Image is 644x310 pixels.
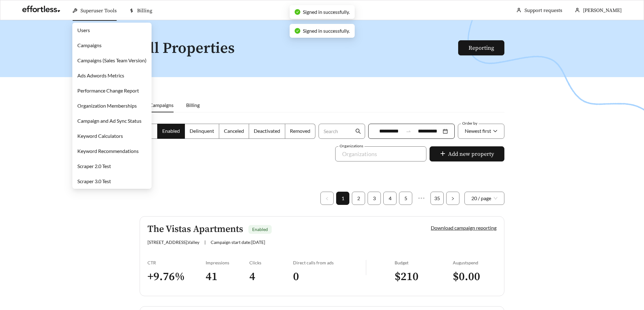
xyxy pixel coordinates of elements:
[395,260,453,265] div: Budget
[204,240,206,245] span: |
[458,40,504,55] button: Reporting
[320,192,334,205] li: Previous Page
[352,192,365,205] a: 2
[206,260,249,265] div: Impressions
[440,151,446,158] span: plus
[290,128,310,134] span: Removed
[249,260,293,265] div: Clicks
[77,148,139,154] a: Keyword Recommendations
[295,9,300,15] span: check-circle
[430,146,504,161] button: plusAdd new property
[137,8,152,14] span: Billing
[355,128,361,134] span: search
[77,72,124,78] a: Ads Adwords Metrics
[303,9,350,15] span: Signed in successfully.
[293,270,366,284] h3: 0
[383,192,397,205] li: 4
[77,42,102,48] a: Campaigns
[303,28,350,34] span: Signed in successfully.
[77,57,147,63] a: Campaigns (Sales Team Version)
[140,40,459,57] h1: All Properties
[431,192,443,205] a: 35
[162,128,180,134] span: Enabled
[448,150,494,158] span: Add new property
[249,270,293,284] h3: 4
[406,128,411,134] span: swap-right
[77,103,137,109] a: Organization Memberships
[525,7,562,14] a: Support requests
[141,102,174,108] span: My Campaigns
[446,192,459,205] button: right
[254,128,280,134] span: Deactivated
[384,192,396,205] a: 4
[366,260,366,275] img: line
[190,128,214,134] span: Delinquent
[395,270,453,284] h3: $ 210
[415,192,428,205] li: Next 5 Pages
[451,197,455,200] span: right
[252,227,268,232] span: Enabled
[336,192,349,205] li: 1
[77,163,111,169] a: Scraper 2.0 Test
[77,133,123,139] a: Keyword Calculators
[368,192,380,205] a: 3
[77,178,111,184] a: Scraper 3.0 Test
[464,192,504,205] div: Page Size
[325,197,329,200] span: left
[336,192,349,205] a: 1
[471,192,497,205] span: 20 / page
[295,28,300,34] span: check-circle
[415,192,428,205] span: •••
[206,270,249,284] h3: 41
[77,118,142,124] a: Campaign and Ad Sync Status
[399,192,412,205] a: 5
[211,240,265,245] span: Campaign start date: [DATE]
[77,87,139,93] a: Performance Change Report
[352,192,365,205] li: 2
[469,44,494,52] a: Reporting
[77,27,90,33] a: Users
[147,270,206,284] h3: + 9.76 %
[431,225,497,231] a: Download campaign reporting
[446,192,459,205] li: Next Page
[465,128,491,134] span: Newest first
[453,260,497,265] div: August spend
[147,224,243,234] h5: The Vistas Apartments
[406,128,411,134] span: to
[320,192,334,205] button: left
[80,8,117,14] span: Superuser Tools
[147,260,206,265] div: CTR
[399,192,412,205] li: 5
[224,128,244,134] span: Canceled
[430,192,444,205] li: 35
[368,192,381,205] li: 3
[147,240,199,245] span: [STREET_ADDRESS] , Valley
[293,260,366,265] div: Direct calls from ads
[453,270,497,284] h3: $ 0.00
[140,216,504,296] a: The Vistas ApartmentsEnabled[STREET_ADDRESS],Valley|Campaign start date:[DATE]Download campaign r...
[186,102,200,108] span: Billing
[583,7,622,14] span: [PERSON_NAME]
